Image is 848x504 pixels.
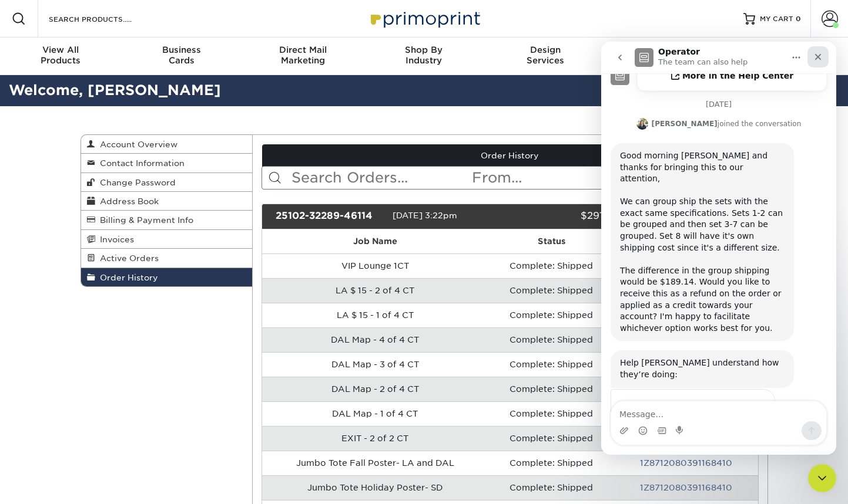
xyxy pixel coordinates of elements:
td: Jumbo Tote Fall Poster- LA and DAL [262,451,488,475]
a: Contact Information [81,154,253,172]
td: Complete: Shipped [488,401,615,426]
a: Account Overview [81,135,253,154]
td: Complete: Shipped [488,475,615,500]
a: Order History [81,268,253,286]
a: Direct MailMarketing [242,38,363,75]
button: Gif picker [56,384,65,394]
a: Change Password [81,173,253,192]
span: [DATE] 3:22pm [393,211,457,220]
td: DAL Map - 1 of 4 CT [262,401,488,426]
button: Upload attachment [18,384,28,394]
td: Complete: Shipped [488,352,615,377]
div: Cards [121,45,242,66]
a: 1Z8712080391168410 [640,458,732,468]
td: Complete: Shipped [488,327,615,352]
a: BusinessCards [121,38,242,75]
button: Send a message… [200,380,220,398]
td: DAL Map - 3 of 4 CT [262,352,488,377]
div: $291.50 [501,209,627,224]
td: VIP Lounge 1CT [262,253,488,278]
div: Operator says… [9,347,226,431]
iframe: Intercom live chat [808,464,836,492]
iframe: Intercom live chat [601,42,836,455]
td: DAL Map - 2 of 4 CT [262,377,488,401]
span: 0 [796,15,801,23]
a: Shop ByIndustry [363,38,484,75]
span: Billing & Payment Info [95,215,193,225]
span: Address Book [95,197,159,206]
span: Shop By [363,45,484,55]
span: Active Orders [95,253,159,263]
td: EXIT - 2 of 2 CT [262,426,488,451]
div: 25102-32289-46114 [267,209,393,224]
span: Change Password [95,178,176,187]
td: LA $ 15 - 2 of 4 CT [262,278,488,303]
button: Emoji picker [37,384,46,394]
span: Business [121,45,242,55]
span: Contact Information [95,158,185,168]
span: Invoices [95,235,134,244]
a: 1Z8712080391168410 [640,483,732,492]
a: Address Book [81,192,253,211]
td: Complete: Shipped [488,451,615,475]
a: Order History [262,144,758,167]
span: Design [485,45,606,55]
input: From... [471,167,614,189]
a: Resources& Templates [606,38,727,75]
a: DesignServices [485,38,606,75]
td: Complete: Shipped [488,253,615,278]
td: Complete: Shipped [488,426,615,451]
img: Primoprint [366,6,483,31]
td: Complete: Shipped [488,303,615,327]
td: LA $ 15 - 1 of 4 CT [262,303,488,327]
td: Complete: Shipped [488,278,615,303]
td: Complete: Shipped [488,377,615,401]
span: Order History [95,273,158,282]
a: Active Orders [81,249,253,268]
button: Start recording [75,384,84,394]
span: Account Overview [95,140,177,149]
div: Industry [363,45,484,66]
td: Jumbo Tote Holiday Poster- SD [262,475,488,500]
div: Marketing [242,45,363,66]
a: Billing & Payment Info [81,211,253,229]
a: Invoices [81,230,253,249]
input: SEARCH PRODUCTS..... [48,12,162,26]
textarea: Message… [10,360,225,380]
th: Job Name [262,229,488,253]
span: Direct Mail [242,45,363,55]
th: Status [488,229,615,253]
div: Services [485,45,606,66]
td: DAL Map - 4 of 4 CT [262,327,488,352]
span: MY CART [760,14,793,24]
input: Search Orders... [290,167,471,189]
a: Contact& Support [727,38,848,75]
